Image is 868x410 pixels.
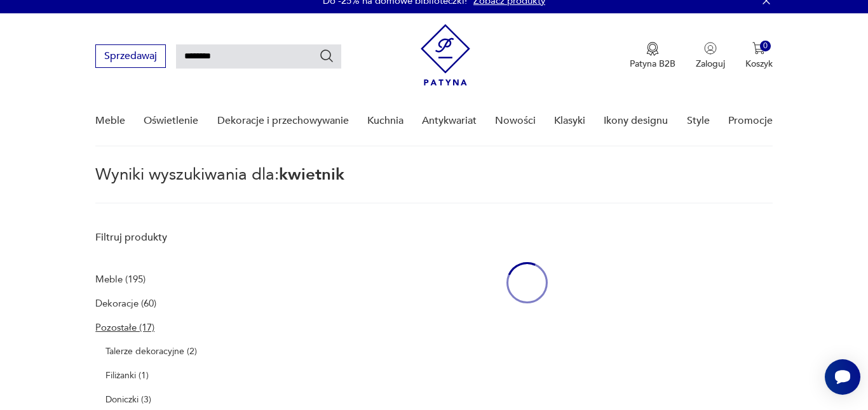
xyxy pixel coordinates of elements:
[217,96,349,145] a: Dekoracje i przechowywanie
[825,359,860,395] iframe: Smartsupp widget button
[704,42,717,55] img: Ikonka użytkownika
[554,96,585,145] a: Klasyki
[696,58,725,70] p: Zaloguj
[95,343,197,360] a: Talerze dekoracyjne (2)
[696,42,725,70] button: Zaloguj
[495,96,536,145] a: Nowości
[752,42,765,55] img: Ikona koszyka
[95,96,125,145] a: Meble
[279,163,344,186] span: kwietnik
[95,294,156,312] a: Dekoracje (60)
[604,96,668,145] a: Ikony designu
[95,167,773,204] p: Wyniki wyszukiwania dla:
[95,319,154,336] a: Pozostałe (17)
[760,41,771,51] div: 0
[630,42,675,70] button: Patyna B2B
[95,270,146,288] a: Meble (195)
[95,367,149,385] a: Filiżanki (1)
[422,96,477,145] a: Antykwariat
[745,42,773,70] button: 0Koszyk
[728,96,773,145] a: Promocje
[105,343,197,360] p: Talerze dekoracyjne (2)
[144,96,198,145] a: Oświetlenie
[319,48,334,63] button: Szukaj
[630,58,675,70] p: Patyna B2B
[506,224,548,341] div: oval-loading
[687,96,710,145] a: Style
[646,42,659,56] img: Ikona medalu
[95,44,166,68] button: Sprzedawaj
[367,96,403,145] a: Kuchnia
[105,367,149,385] p: Filiżanki (1)
[95,391,151,409] a: Doniczki (3)
[421,24,470,86] img: Patyna - sklep z meblami i dekoracjami vintage
[95,53,166,62] a: Sprzedawaj
[95,230,251,244] p: Filtruj produkty
[745,58,773,70] p: Koszyk
[105,391,151,409] p: Doniczki (3)
[630,42,675,70] a: Ikona medaluPatyna B2B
